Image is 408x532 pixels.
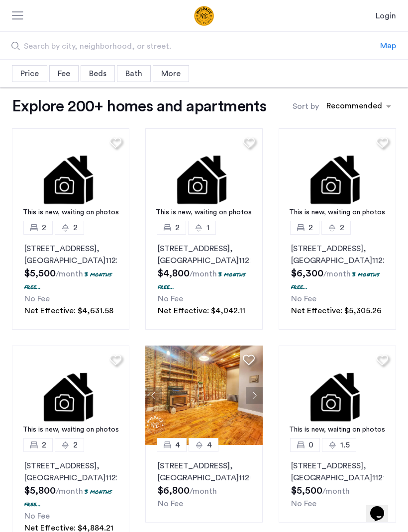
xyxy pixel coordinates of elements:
div: Bath [117,65,151,82]
span: No Fee [24,295,50,303]
a: Cazamio Logo [155,6,253,26]
p: [STREET_ADDRESS] 11226 [291,243,384,266]
sub: /month [323,270,351,278]
span: 2 [340,222,344,234]
p: [STREET_ADDRESS] 11226 [24,243,117,266]
img: 1.gif [12,128,129,228]
span: 4 [175,439,180,451]
span: $6,300 [291,268,323,278]
span: $5,500 [24,268,56,278]
span: No Fee [158,500,183,508]
span: Fee [58,70,70,78]
span: 1 [206,222,209,234]
div: More [153,65,189,82]
span: 4 [207,439,212,451]
span: Search by city, neighborhood, or street. [24,40,328,52]
span: Net Effective: $4,042.11 [158,307,245,315]
span: Net Effective: $4,884.21 [24,524,113,532]
a: This is new, waiting on photos [145,128,263,228]
span: No Fee [291,500,316,508]
p: [STREET_ADDRESS] 11206 [158,460,250,484]
span: 2 [42,222,46,234]
a: This is new, waiting on photos [12,346,129,445]
a: 22[STREET_ADDRESS], [GEOGRAPHIC_DATA]112263 months free...No FeeNet Effective: $4,631.58 [12,228,129,330]
span: $5,800 [24,486,56,496]
sub: /month [56,270,83,278]
div: Beds [81,65,115,82]
img: 1.gif [145,128,263,228]
a: 01.5[STREET_ADDRESS], [GEOGRAPHIC_DATA]11211No Fee [279,445,396,523]
button: Previous apartment [145,387,162,404]
sub: /month [322,487,350,495]
a: This is new, waiting on photos [12,128,129,228]
p: 3 months free... [291,270,380,291]
p: [STREET_ADDRESS] 11226 [158,243,250,266]
ng-select: sort-apartment [321,97,396,115]
sub: /month [190,270,217,278]
div: This is new, waiting on photos [150,207,258,218]
span: 1.5 [340,439,350,451]
a: This is new, waiting on photos [279,128,396,228]
span: $4,800 [158,268,190,278]
h1: Explore 200+ homes and apartments [12,96,266,116]
span: $6,800 [158,486,190,496]
span: 2 [175,222,180,234]
sub: /month [56,487,83,495]
div: This is new, waiting on photos [17,425,124,435]
img: 1.gif [12,346,129,445]
div: Price [12,65,47,82]
span: 2 [73,222,78,234]
img: 1.gif [279,128,396,228]
span: No Fee [291,295,316,303]
a: 22[STREET_ADDRESS], [GEOGRAPHIC_DATA]112263 months free...No FeeNet Effective: $5,305.26 [279,228,396,330]
iframe: chat widget [366,492,398,522]
a: Login [376,10,396,22]
div: Map [380,40,396,52]
span: No Fee [158,295,183,303]
a: 44[STREET_ADDRESS], [GEOGRAPHIC_DATA]11206No Fee [145,445,263,523]
span: No Fee [24,512,50,520]
p: [STREET_ADDRESS] 11226 [24,460,117,484]
span: Net Effective: $5,305.26 [291,307,382,315]
p: [STREET_ADDRESS] 11211 [291,460,384,484]
p: 3 months free... [158,270,246,291]
img: logo [155,6,253,26]
span: 2 [308,222,313,234]
div: This is new, waiting on photos [284,207,391,218]
span: Net Effective: $4,631.58 [24,307,113,315]
span: 2 [42,439,46,451]
a: 21[STREET_ADDRESS], [GEOGRAPHIC_DATA]112263 months free...No FeeNet Effective: $4,042.11 [145,228,263,330]
span: 2 [73,439,78,451]
div: This is new, waiting on photos [284,425,391,435]
button: Next apartment [246,387,263,404]
a: This is new, waiting on photos [279,346,396,445]
div: This is new, waiting on photos [17,207,124,218]
sub: /month [190,487,217,495]
span: 0 [308,439,313,451]
span: $5,500 [291,486,322,496]
img: 1997_638660665121086177.jpeg [145,346,263,445]
label: Sort by [293,100,319,112]
img: 1.gif [279,346,396,445]
div: Recommended [325,100,382,114]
